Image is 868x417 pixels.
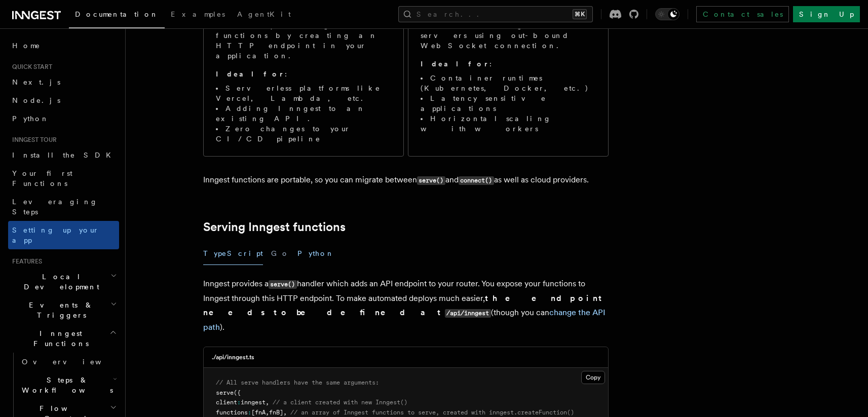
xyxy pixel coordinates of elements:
[297,242,334,265] button: Python
[8,300,110,320] span: Events & Triggers
[18,371,119,399] button: Steps & Workflows
[421,59,596,69] p: :
[696,6,789,22] a: Contact sales
[8,296,119,324] button: Events & Triggers
[8,109,119,128] a: Python
[216,124,391,144] li: Zero changes to your CI/CD pipeline
[216,69,391,79] p: :
[12,226,99,244] span: Setting up your app
[12,151,117,159] span: Install the SDK
[269,409,283,416] span: fnB]
[459,176,494,185] code: connect()
[12,169,72,187] span: Your first Functions
[216,409,248,416] span: functions
[445,309,491,318] code: /api/inngest
[18,353,119,371] a: Overview
[248,409,251,416] span: :
[216,389,234,396] span: serve
[290,409,574,416] span: // an array of Inngest functions to serve, created with inngest.createFunction()
[8,221,119,249] a: Setting up your app
[12,78,60,86] span: Next.js
[8,73,119,91] a: Next.js
[69,3,165,28] a: Documentation
[573,9,587,19] kbd: ⌘K
[18,375,113,395] span: Steps & Workflows
[421,73,596,93] li: Container runtimes (Kubernetes, Docker, etc.)
[22,358,126,366] span: Overview
[216,20,391,61] p: Serve your Inngest functions by creating an HTTP endpoint in your application.
[8,268,119,296] button: Local Development
[212,353,254,361] h3: ./api/inngest.ts
[8,272,110,292] span: Local Development
[8,91,119,109] a: Node.js
[266,399,269,406] span: ,
[8,328,109,349] span: Inngest Functions
[421,60,489,68] strong: Ideal for
[75,10,159,18] span: Documentation
[655,8,680,20] button: Toggle dark mode
[421,93,596,113] li: Latency sensitive applications
[8,193,119,221] a: Leveraging Steps
[216,379,379,386] span: // All serve handlers have the same arguments:
[273,399,407,406] span: // a client created with new Inngest()
[216,103,391,124] li: Adding Inngest to an existing API.
[12,198,98,216] span: Leveraging Steps
[421,113,596,134] li: Horizontal scaling with workers
[216,399,237,406] span: client
[8,63,52,71] span: Quick start
[793,6,860,22] a: Sign Up
[8,36,119,55] a: Home
[269,280,297,289] code: serve()
[271,242,289,265] button: Go
[8,136,57,144] span: Inngest tour
[165,3,231,27] a: Examples
[421,20,596,51] p: Connect to Inngest's servers using out-bound WebSocket connection.
[203,277,609,334] p: Inngest provides a handler which adds an API endpoint to your router. You expose your functions t...
[8,257,42,266] span: Features
[203,220,346,234] a: Serving Inngest functions
[417,176,445,185] code: serve()
[203,173,609,187] p: Inngest functions are portable, so you can migrate between and as well as cloud providers.
[231,3,297,27] a: AgentKit
[8,164,119,193] a: Your first Functions
[216,83,391,103] li: Serverless platforms like Vercel, Lambda, etc.
[234,389,241,396] span: ({
[12,115,49,123] span: Python
[12,41,41,51] span: Home
[171,10,225,18] span: Examples
[266,409,269,416] span: ,
[12,96,60,104] span: Node.js
[251,409,266,416] span: [fnA
[398,6,593,22] button: Search...⌘K
[237,10,291,18] span: AgentKit
[237,399,241,406] span: :
[241,399,266,406] span: inngest
[283,409,287,416] span: ,
[8,324,119,353] button: Inngest Functions
[581,371,605,384] button: Copy
[203,242,263,265] button: TypeScript
[8,146,119,164] a: Install the SDK
[216,70,285,78] strong: Ideal for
